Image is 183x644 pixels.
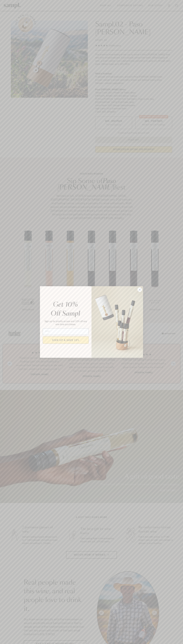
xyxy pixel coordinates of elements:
em: Get 10% Off Sampl [51,302,80,317]
button: SIGN UP & SAVE 10% [43,336,89,344]
input: Email [43,328,89,335]
span: Sign up for priority access and 10% off any one-time purchases. [45,320,87,326]
button: Close dialog [137,287,142,292]
img: 96933287-25a1-481a-a6d8-4dd623390dc6.png [91,286,143,358]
